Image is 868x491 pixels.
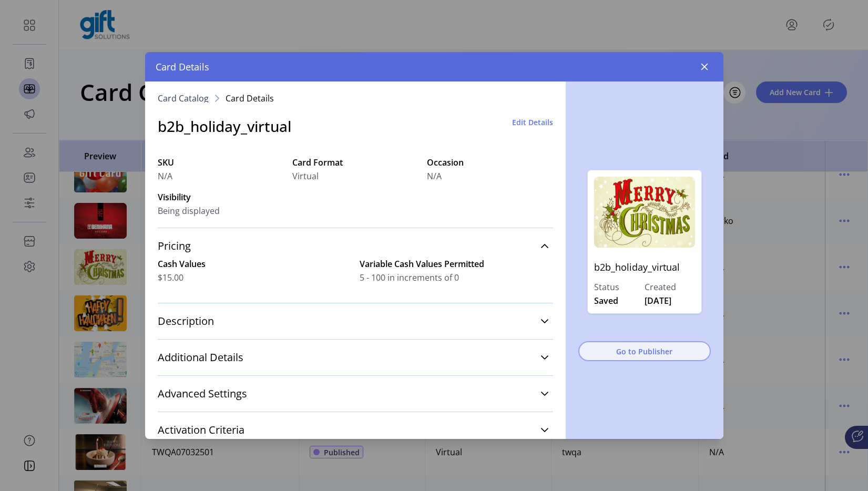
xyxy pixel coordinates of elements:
[360,258,553,270] label: Variable Cash Values Permitted
[645,281,695,293] label: Created
[158,241,191,251] span: Pricing
[158,115,291,137] h3: b2b_holiday_virtual
[158,170,172,182] span: N/A
[158,425,244,435] span: Activation Criteria
[645,294,671,307] span: [DATE]
[156,60,209,74] span: Card Details
[594,177,695,248] img: b2b_holiday_virtual
[158,258,553,296] div: Pricing
[427,156,553,169] label: Occasion
[512,117,553,128] button: Edit Details
[360,271,553,284] span: 5 - 100 in increments of 0
[158,191,284,203] label: Visibility
[594,294,618,307] span: Saved
[158,346,553,369] a: Additional Details
[158,352,243,363] span: Additional Details
[158,258,351,270] label: Cash Values
[592,346,697,357] span: Go to Publisher
[158,234,553,258] a: Pricing
[158,204,220,217] span: Being displayed
[292,170,319,182] span: Virtual
[158,382,553,405] a: Advanced Settings
[226,94,274,103] span: Card Details
[594,281,645,293] label: Status
[594,254,695,281] p: b2b_holiday_virtual
[427,170,442,182] span: N/A
[158,388,247,399] span: Advanced Settings
[292,156,418,169] label: Card Format
[158,94,209,103] a: Card Catalog
[158,271,183,284] span: $15.00
[158,310,553,333] a: Description
[578,341,711,361] button: Go to Publisher
[158,418,553,442] a: Activation Criteria
[158,316,214,326] span: Description
[158,156,284,169] label: SKU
